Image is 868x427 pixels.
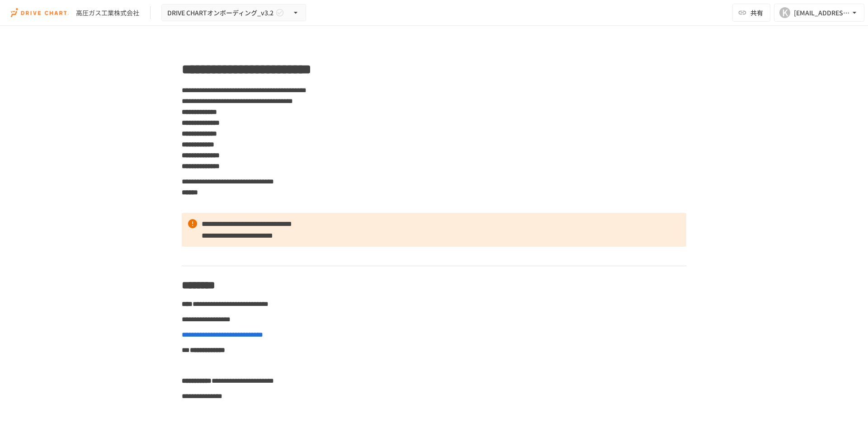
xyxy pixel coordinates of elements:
button: DRIVE CHARTオンボーディング_v3.2 [161,4,306,22]
div: K [779,7,790,18]
button: K[EMAIL_ADDRESS][DOMAIN_NAME] [774,4,864,22]
span: 共有 [750,8,763,18]
img: i9VDDS9JuLRLX3JIUyK59LcYp6Y9cayLPHs4hOxMB9W [11,5,69,20]
div: [EMAIL_ADDRESS][DOMAIN_NAME] [794,7,850,19]
span: DRIVE CHARTオンボーディング_v3.2 [167,7,274,19]
div: 高圧ガス工業株式会社 [76,8,139,18]
button: 共有 [732,4,770,22]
